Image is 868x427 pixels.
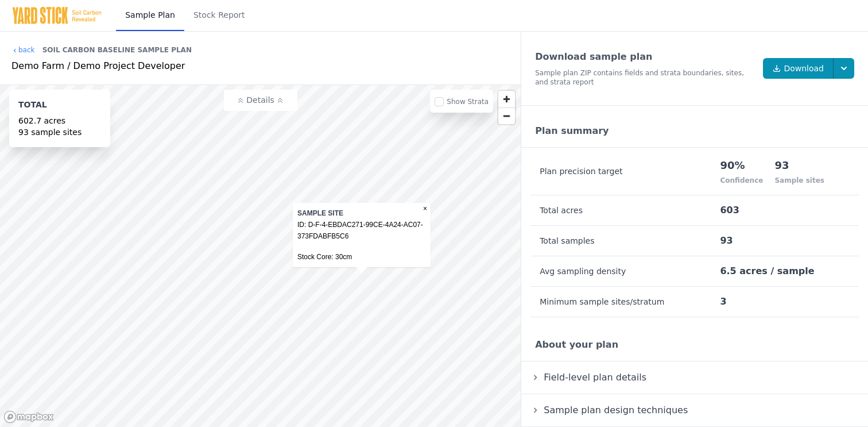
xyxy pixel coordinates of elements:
[719,226,859,256] td: 93
[18,115,101,126] div: 602.7 acres
[3,410,54,424] a: Mapbox logo
[521,115,868,148] div: Plan summary
[530,148,719,195] th: Plan precision target
[297,207,426,219] div: Sample Site
[297,251,426,263] div: Stock Core: 30cm
[11,45,35,55] a: back
[447,98,489,106] label: Show Strata
[530,256,719,287] th: Avg sampling density
[774,157,824,174] div: 93
[498,107,515,124] button: Zoom out
[530,403,859,417] summary: Sample plan design techniques
[719,195,859,226] td: 603
[297,219,426,251] div: ID: d-f-4-ebdac271-99ce-4a24-ac07-373fdabfb5c6
[719,256,859,287] td: 6.5 acres / sample
[535,50,754,64] div: Download sample plan
[530,287,719,317] th: Minimum sample sites/stratum
[530,195,719,226] th: Total acres
[720,157,763,174] div: 90%
[535,68,754,87] div: Sample plan ZIP contains fields and strata boundaries, sites, and strata report
[11,59,509,73] div: Demo Farm / Demo Project Developer
[530,226,719,256] th: Total samples
[42,41,192,59] div: Soil Carbon Baseline Sample Plan
[18,126,101,138] div: 93 sample sites
[541,370,649,385] span: Field-level plan details
[719,287,859,317] td: 3
[224,90,297,111] button: Details
[521,329,868,361] div: About your plan
[541,402,690,418] span: Sample plan design techniques
[530,371,859,384] summary: Field-level plan details
[763,58,834,79] a: Download
[18,99,101,115] div: Total
[11,6,102,25] img: Yard Stick Logo
[498,91,515,107] button: Zoom in
[498,108,515,124] span: Zoom out
[420,203,431,214] button: Close popup
[720,176,763,185] div: Confidence
[774,176,824,185] div: Sample sites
